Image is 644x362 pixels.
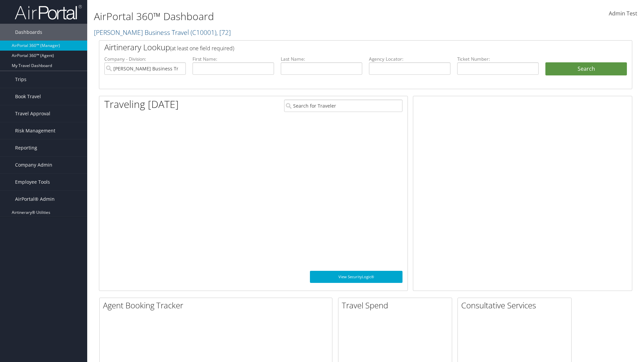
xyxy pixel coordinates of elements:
label: Company - Division: [104,56,186,62]
label: Last Name: [281,56,362,62]
span: Admin Test [609,10,637,17]
h2: Consultative Services [461,300,571,311]
label: Agency Locator: [369,56,450,62]
span: AirPortal® Admin [15,191,55,207]
input: Search for Traveler [284,100,402,112]
label: First Name: [193,56,274,62]
span: Risk Management [15,122,55,139]
span: (at least one field required) [170,45,234,52]
a: View SecurityLogic® [310,271,402,283]
h1: Traveling [DATE] [104,97,179,111]
h2: Travel Spend [342,300,452,311]
span: Trips [15,71,26,88]
a: [PERSON_NAME] Business Travel [94,28,231,37]
label: Ticket Number: [457,56,539,62]
span: Travel Approval [15,105,50,122]
button: Search [545,62,627,76]
span: ( C10001 ) [191,28,216,37]
h2: Agent Booking Tracker [103,300,332,311]
span: Dashboards [15,24,42,41]
span: Book Travel [15,88,41,105]
span: , [ 72 ] [216,28,231,37]
h1: AirPortal 360™ Dashboard [94,9,456,23]
h2: Airtinerary Lookup [104,42,583,53]
a: Admin Test [609,3,637,24]
span: Employee Tools [15,174,50,190]
span: Reporting [15,139,37,156]
span: Company Admin [15,157,52,173]
img: airportal-logo.png [15,4,82,20]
